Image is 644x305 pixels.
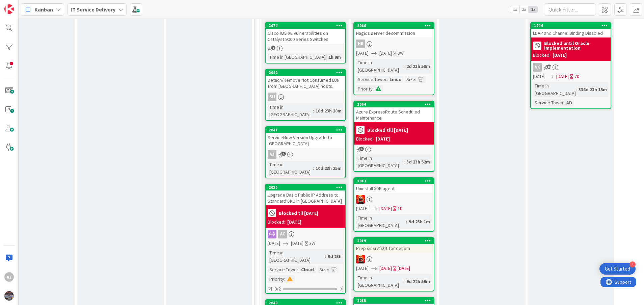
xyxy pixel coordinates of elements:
[266,23,345,29] div: 2074
[268,266,298,273] div: Service Tower
[266,133,345,148] div: ServiceNow Version Upgrade to [GEOGRAPHIC_DATA]
[299,266,316,273] div: Cloud
[415,76,416,83] span: :
[268,53,326,61] div: Time in [GEOGRAPHIC_DATA]
[266,76,345,91] div: Detach/Remove Not Consumed LUN from [GEOGRAPHIC_DATA] hosts.
[268,93,276,101] div: SU
[354,178,434,184] div: 2013
[398,50,404,57] div: 3W
[318,266,328,273] div: Size
[314,107,343,115] div: 10d 23h 20m
[354,244,434,253] div: Prep sinsrvfs01 for decom
[356,205,369,212] span: [DATE]
[354,178,434,193] div: 2013Uninstall XDR agent
[387,76,388,83] span: :
[354,255,434,263] div: VN
[356,135,374,143] div: Blocked:
[533,63,542,72] div: VK
[357,238,434,243] div: 2019
[266,127,345,148] div: 2041ServiceNow Version Upgrade to [GEOGRAPHIC_DATA]
[629,261,636,268] div: 4
[291,240,303,247] span: [DATE]
[354,29,434,37] div: Nagios server decommission
[531,29,611,37] div: LDAP and Channel Binding Disabled
[326,53,327,61] span: :
[298,266,299,273] span: :
[266,70,345,76] div: 2042
[373,85,374,93] span: :
[287,219,301,226] div: [DATE]
[379,205,392,212] span: [DATE]
[407,218,432,225] div: 9d 23h 1m
[404,62,405,70] span: :
[354,184,434,193] div: Uninstall XDR agent
[269,70,345,75] div: 2042
[359,147,364,151] span: 1
[268,240,280,247] span: [DATE]
[599,263,636,275] div: Open Get Started checklist, remaining modules: 4
[519,6,529,13] span: 2x
[271,46,275,50] span: 2
[356,85,373,93] div: Priority
[266,23,345,44] div: 2074Cisco IOS XE Vulnerabilities on Catalyst 9000 Series Switches
[354,238,434,253] div: 2019Prep sinsrvfs01 for decom
[356,274,404,289] div: Time in [GEOGRAPHIC_DATA]
[356,265,369,272] span: [DATE]
[354,40,434,48] div: HR
[565,99,574,106] div: AD
[356,50,369,57] span: [DATE]
[269,185,345,190] div: 2030
[367,128,408,132] b: Blocked till [DATE]
[510,6,519,13] span: 1x
[405,278,432,285] div: 9d 22h 59m
[266,93,345,101] div: SU
[553,52,567,59] div: [DATE]
[356,40,365,48] div: HR
[357,298,434,303] div: 2035
[266,29,345,44] div: Cisco IOS XE Vulnerabilities on Catalyst 9000 Series Switches
[356,59,404,74] div: Time in [GEOGRAPHIC_DATA]
[274,285,281,293] span: 0/2
[534,23,611,28] div: 1244
[533,73,545,80] span: [DATE]
[529,6,538,13] span: 3x
[354,101,434,107] div: 2064
[266,230,345,238] div: AC
[266,190,345,205] div: Upgrade Basic Public IP Address to Standard SKU in [GEOGRAPHIC_DATA]
[4,272,14,282] div: VJ
[376,135,390,143] div: [DATE]
[576,86,577,93] span: :
[574,73,580,80] div: 7D
[268,103,313,118] div: Time in [GEOGRAPHIC_DATA]
[354,298,434,304] div: 2035
[531,63,611,72] div: VK
[577,86,609,93] div: 336d 23h 15m
[356,154,404,169] div: Time in [GEOGRAPHIC_DATA]
[531,23,611,29] div: 1244
[266,184,345,205] div: 2030Upgrade Basic Public IP Address to Standard SKU in [GEOGRAPHIC_DATA]
[531,23,611,37] div: 1244LDAP and Channel Binding Disabled
[533,99,564,106] div: Service Tower
[71,6,115,13] b: IT Service Delivery
[356,195,365,204] img: VN
[268,249,325,264] div: Time in [GEOGRAPHIC_DATA]
[605,265,630,272] div: Get Started
[533,52,551,59] div: Blocked:
[357,179,434,183] div: 2013
[325,253,326,260] span: :
[354,23,434,37] div: 2066Nagios server decommission
[398,265,410,272] div: [DATE]
[14,1,31,9] span: Support
[4,291,14,301] img: avatar
[356,76,387,83] div: Service Tower
[405,62,432,70] div: 2d 23h 58m
[4,4,14,14] img: Visit kanbanzone.com
[404,278,405,285] span: :
[268,275,284,283] div: Priority
[278,230,287,238] div: AC
[356,255,365,263] img: VN
[354,195,434,204] div: VN
[266,70,345,91] div: 2042Detach/Remove Not Consumed LUN from [GEOGRAPHIC_DATA] hosts.
[545,3,595,16] input: Quick Filter...
[269,128,345,132] div: 2041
